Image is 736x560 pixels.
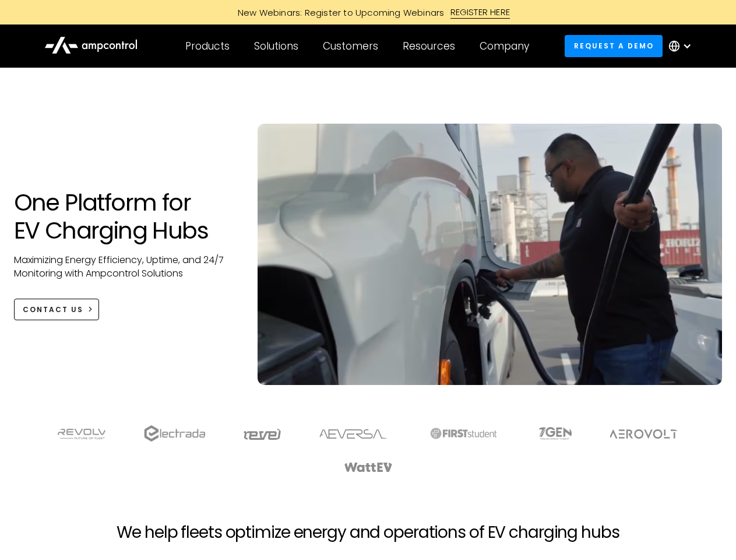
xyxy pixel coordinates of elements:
[480,40,529,52] div: Company
[106,6,631,19] a: New Webinars: Register to Upcoming WebinarsREGISTER HERE
[403,40,455,52] div: Resources
[323,40,378,52] div: Customers
[185,40,230,52] div: Products
[14,188,235,244] h1: One Platform for EV Charging Hubs
[609,429,678,439] img: Aerovolt Logo
[254,40,298,52] div: Solutions
[565,35,663,57] a: Request a demo
[14,254,235,280] p: Maximizing Energy Efficiency, Uptime, and 24/7 Monitoring with Ampcontrol Solutions
[23,304,83,315] div: CONTACT US
[117,523,619,542] h2: We help fleets optimize energy and operations of EV charging hubs
[344,463,393,472] img: WattEV logo
[450,6,510,19] div: REGISTER HERE
[226,6,450,19] div: New Webinars: Register to Upcoming Webinars
[14,299,100,320] a: CONTACT US
[144,425,205,442] img: electrada logo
